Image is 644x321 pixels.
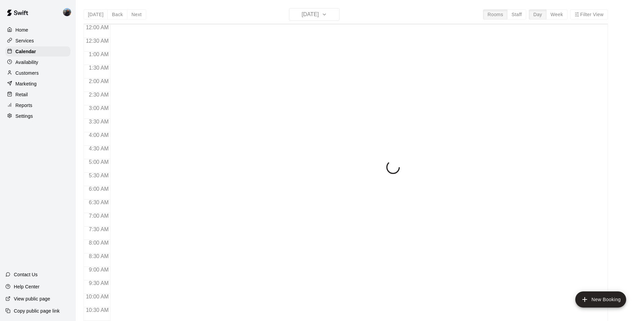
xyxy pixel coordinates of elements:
[15,59,38,66] p: Availability
[87,159,110,165] span: 5:00 AM
[87,78,110,84] span: 2:00 AM
[87,200,110,205] span: 6:30 AM
[84,294,110,299] span: 10:00 AM
[87,213,110,219] span: 7:00 AM
[5,79,70,89] a: Marketing
[87,226,110,232] span: 7:30 AM
[5,111,70,121] a: Settings
[5,25,70,35] a: Home
[5,68,70,78] a: Customers
[5,100,70,110] a: Reports
[5,36,70,46] a: Services
[5,90,70,100] a: Retail
[87,119,110,124] span: 3:30 AM
[15,80,37,87] p: Marketing
[5,57,70,67] a: Availability
[87,186,110,192] span: 6:00 AM
[15,91,28,98] p: Retail
[63,8,71,16] img: Coach Cruz
[575,291,626,308] button: add
[87,253,110,259] span: 8:30 AM
[15,70,39,76] p: Customers
[87,173,110,178] span: 5:30 AM
[84,307,110,313] span: 10:30 AM
[87,51,110,57] span: 1:00 AM
[87,146,110,151] span: 4:30 AM
[15,102,32,109] p: Reports
[62,5,76,19] div: Coach Cruz
[87,280,110,286] span: 9:30 AM
[87,105,110,111] span: 3:00 AM
[14,295,50,302] p: View public page
[84,25,110,30] span: 12:00 AM
[87,65,110,71] span: 1:30 AM
[87,132,110,138] span: 4:00 AM
[15,48,36,55] p: Calendar
[87,267,110,273] span: 9:00 AM
[15,27,28,33] p: Home
[84,38,110,44] span: 12:30 AM
[15,113,33,119] p: Settings
[5,46,70,57] a: Calendar
[87,240,110,246] span: 8:00 AM
[87,92,110,98] span: 2:30 AM
[14,271,38,278] p: Contact Us
[14,308,60,314] p: Copy public page link
[14,283,39,290] p: Help Center
[15,37,34,44] p: Services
